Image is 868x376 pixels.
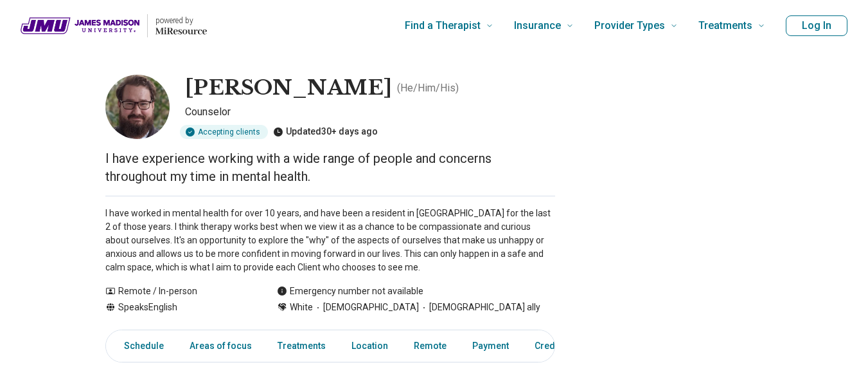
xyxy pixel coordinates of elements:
p: Counselor [185,104,555,120]
div: Accepting clients [180,125,268,139]
span: Provider Types [594,17,665,35]
img: David Comer, Counselor [105,75,170,139]
div: Updated 30+ days ago [273,125,378,139]
p: I have worked in mental health for over 10 years, and have been a resident in [GEOGRAPHIC_DATA] f... [105,207,555,274]
span: Find a Therapist [405,17,481,35]
button: Log In [786,15,847,36]
a: Treatments [270,333,333,359]
p: I have experience working with a wide range of people and concerns throughout my time in mental h... [105,149,555,185]
div: Emergency number not available [277,285,423,298]
span: [DEMOGRAPHIC_DATA] [313,301,419,314]
a: Home page [21,5,207,46]
p: ( He/Him/His ) [397,80,459,96]
div: Remote / In-person [105,285,251,298]
a: Location [344,333,396,359]
a: Credentials [527,333,591,359]
span: Treatments [698,17,752,35]
a: Schedule [109,333,172,359]
a: Payment [465,333,517,359]
a: Areas of focus [182,333,260,359]
span: White [290,301,313,314]
h1: [PERSON_NAME] [185,75,392,102]
span: Insurance [514,17,561,35]
span: [DEMOGRAPHIC_DATA] ally [419,301,540,314]
div: Speaks English [105,301,251,314]
a: Remote [406,333,454,359]
p: powered by [155,15,207,26]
